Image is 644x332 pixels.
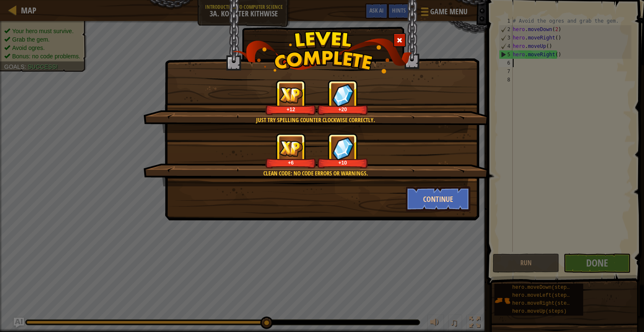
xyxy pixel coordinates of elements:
img: reward_icon_gems.png [332,84,354,107]
div: +10 [319,159,366,166]
img: reward_icon_gems.png [332,137,354,160]
div: +20 [319,106,366,112]
img: reward_icon_xp.png [279,140,303,157]
button: Continue [406,186,471,212]
img: reward_icon_xp.png [279,87,303,103]
img: level_complete.png [232,31,412,73]
div: Just try spelling counter clockwise correctly. [183,116,448,124]
div: +12 [267,106,314,112]
div: +6 [267,159,314,166]
div: Clean code: no code errors or warnings. [183,169,448,178]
